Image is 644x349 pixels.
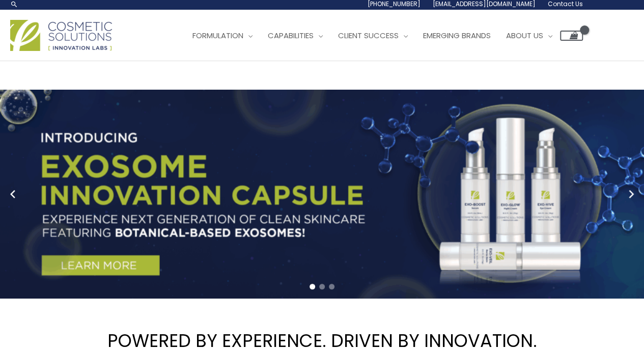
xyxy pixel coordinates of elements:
button: Previous slide [5,186,20,202]
span: Go to slide 1 [310,284,315,289]
a: View Shopping Cart, empty [560,31,583,41]
a: About Us [498,20,560,51]
span: Go to slide 2 [319,284,325,289]
a: Client Success [330,20,415,51]
span: Client Success [338,30,399,41]
span: Capabilities [268,30,314,41]
a: Capabilities [260,20,330,51]
span: Formulation [192,30,243,41]
a: Formulation [185,20,260,51]
span: About Us [506,30,543,41]
span: Emerging Brands [423,30,491,41]
a: Emerging Brands [415,20,498,51]
img: Cosmetic Solutions Logo [10,20,112,51]
button: Next slide [624,186,639,202]
span: Go to slide 3 [329,284,334,289]
nav: Site Navigation [177,20,583,51]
